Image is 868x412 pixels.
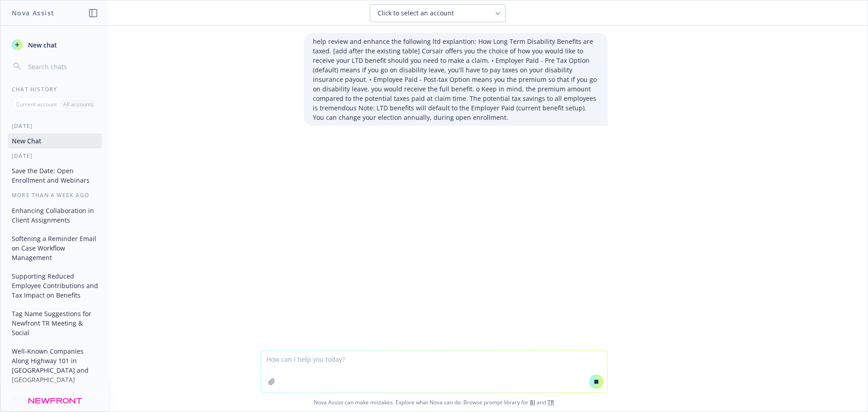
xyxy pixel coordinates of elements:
[1,85,109,93] div: Chat History
[8,231,102,265] button: Softening a Reminder Email on Case Workflow Management
[530,398,535,406] a: BI
[1,152,109,160] div: [DATE]
[26,60,98,73] input: Search chats
[370,4,505,22] button: Click to select an account
[8,203,102,227] button: Enhancing Collaboration in Client Assignments
[313,37,599,122] p: help review and enhance the following ltd explantion: How Long Term Disability Benefits are taxed...
[8,163,102,188] button: Save the Date: Open Enrollment and Webinars
[377,9,454,18] span: Click to select an account
[8,37,102,53] button: New chat
[1,122,109,130] div: [DATE]
[1,191,109,199] div: More than a week ago
[12,8,54,18] h1: Nova Assist
[8,344,102,387] button: Well-Known Companies Along Highway 101 in [GEOGRAPHIC_DATA] and [GEOGRAPHIC_DATA]
[547,398,554,406] a: TR
[8,133,102,148] button: New Chat
[16,100,57,108] p: Current account
[8,391,102,406] button: Drafting Benefits Philosophy
[8,306,102,340] button: Tag Name Suggestions for Newfront TR Meeting & Social
[4,393,864,412] span: Nova Assist can make mistakes. Explore what Nova can do: Browse prompt library for and
[8,269,102,303] button: Supporting Reduced Employee Contributions and Tax Impact on Benefits
[63,100,94,108] p: All accounts
[26,40,57,50] span: New chat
